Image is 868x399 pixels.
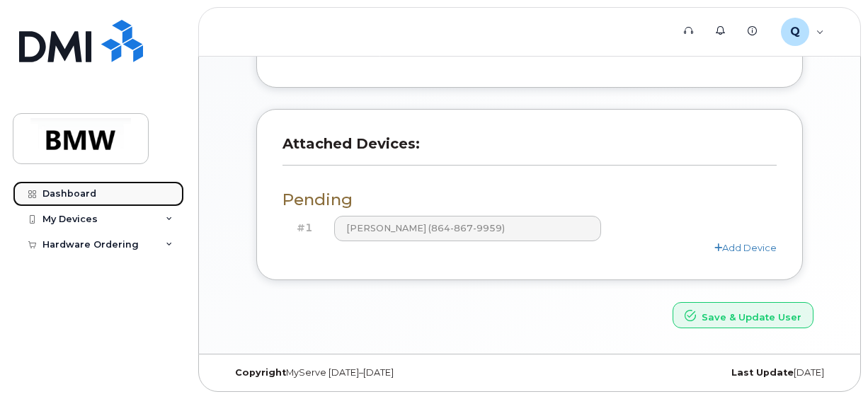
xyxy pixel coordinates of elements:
[235,367,286,378] strong: Copyright
[282,135,777,166] h3: Attached Devices:
[714,242,777,253] a: Add Device
[282,191,777,209] h3: Pending
[293,222,313,234] h4: #1
[790,23,800,40] span: Q
[806,337,857,388] iframe: Messenger Launcher
[771,18,834,46] div: QTE5574
[673,302,813,328] button: Save & Update User
[632,367,835,378] div: [DATE]
[224,367,428,378] div: MyServe [DATE]–[DATE]
[731,367,794,378] strong: Last Update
